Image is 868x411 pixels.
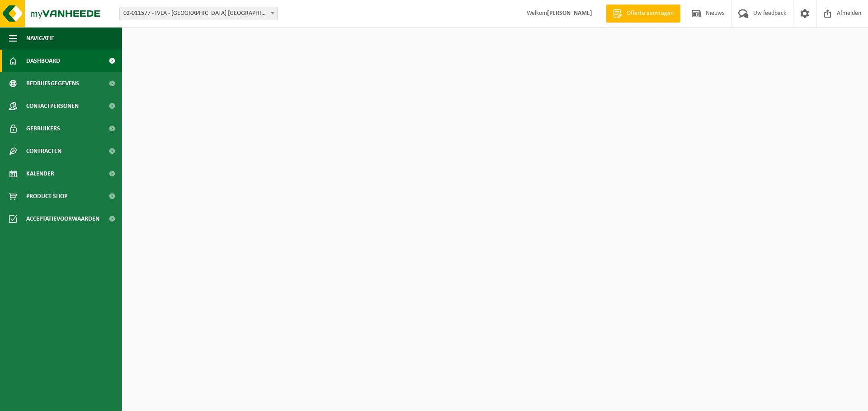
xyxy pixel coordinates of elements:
span: Dashboard [26,50,60,72]
span: Bedrijfsgegevens [26,72,79,95]
span: Contactpersonen [26,95,79,117]
span: Contracten [26,140,61,162]
a: Offerte aanvragen [606,5,680,23]
span: Product Shop [26,185,67,208]
strong: [PERSON_NAME] [547,10,592,17]
span: 02-011577 - IVLA - CP OUDENAARDE - 9700 OUDENAARDE, LEEBEEKSTRAAT 10 [120,7,277,20]
span: Gebruikers [26,117,60,140]
span: Offerte aanvragen [624,9,676,18]
span: Navigatie [26,27,54,50]
span: Acceptatievoorwaarden [26,208,99,230]
span: Kalender [26,162,54,185]
span: 02-011577 - IVLA - CP OUDENAARDE - 9700 OUDENAARDE, LEEBEEKSTRAAT 10 [119,7,278,20]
